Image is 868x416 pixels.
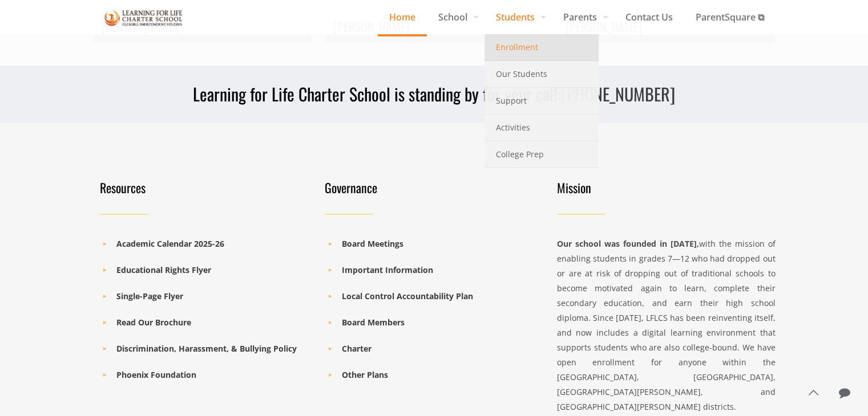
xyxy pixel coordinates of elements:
a: Educational Rights Flyer [116,264,211,275]
span: Support [496,93,527,108]
a: College Prep [485,141,599,168]
a: Discrimination, Harassment, & Bullying Policy [116,343,297,354]
a: Read Our Brochure [116,317,191,328]
span: Students [485,9,552,26]
a: Single-Page Flyer [116,291,183,301]
a: Activities [485,115,599,141]
span: Activities [496,120,530,135]
span: Home [378,9,427,26]
span: College Prep [496,147,544,162]
span: Enrollment [496,40,538,55]
div: with the mission of enabling students in grades 7—12 who had dropped out or are at risk of droppi... [557,236,776,414]
a: Our Students [485,61,599,88]
h3: Learning for Life Charter School is standing by for your call: [93,83,776,105]
a: Important Information [342,264,433,275]
a: Board Meetings [342,238,403,249]
h4: Governance [325,180,536,195]
h4: Resources [100,180,312,195]
span: School [427,9,485,26]
a: Other Plans [342,369,388,380]
span: Our Students [496,67,547,81]
a: Academic Calendar 2025-26 [116,238,224,249]
strong: Our school was founded in [DATE], [557,238,699,249]
a: Charter [342,343,372,354]
span: Parents [552,9,614,26]
a: Enrollment [485,34,599,61]
img: Home [104,8,183,28]
a: Board Members [342,317,405,328]
a: Support [485,88,599,115]
span: ParentSquare ⧉ [684,9,776,26]
h4: Mission [557,180,776,195]
a: Back to top icon [801,381,825,405]
span: Contact Us [614,9,684,26]
a: Phoenix Foundation [116,369,196,380]
a: Local Control Accountability Plan [342,291,473,301]
a: [PHONE_NUMBER] [561,81,675,107]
